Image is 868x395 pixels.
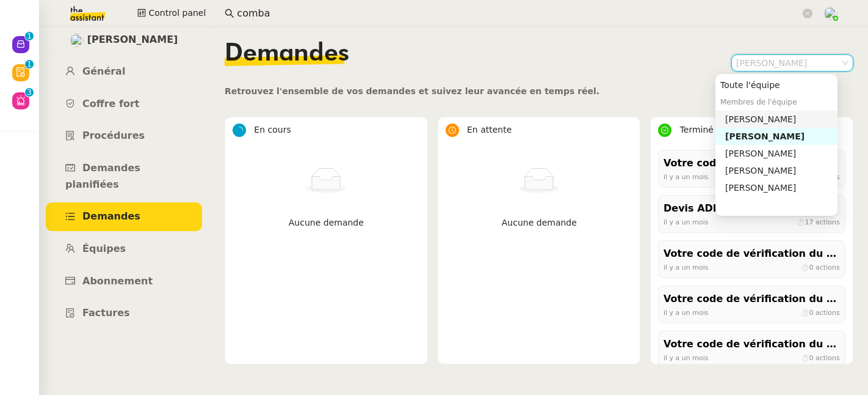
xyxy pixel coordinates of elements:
[664,336,840,353] div: Votre code de vérification du compte LSCO CONSULTING
[809,308,814,316] span: 0
[824,7,837,20] img: users%2FNTfmycKsCFdqp6LX6USf2FmuPJo2%2Favatar%2Fprofile-pic%20(1).png
[27,88,32,99] p: 3
[725,182,833,193] div: [PERSON_NAME]
[82,243,126,254] span: Équipes
[736,55,848,71] nz-select-item: Arthur Combalbert
[664,155,840,172] div: Votre code de vérification du compte LSCO CONSULTING
[664,308,709,316] span: il y a un mois
[148,6,206,20] span: Control panel
[27,32,32,43] p: 1
[25,88,34,97] nz-badge-sup: 3
[254,125,291,135] span: En cours
[715,128,837,145] nz-option-item: Arthur Combalbert
[809,353,814,361] span: 0
[664,201,840,217] div: Devis ADEO
[664,291,840,308] div: Votre code de vérification du compte LSCO CONSULTING
[809,263,814,271] span: 0
[725,165,833,176] div: [PERSON_NAME]
[715,111,837,128] nz-option-item: Laurent Combalbert
[46,57,202,86] a: Général
[715,76,837,94] nz-option-item: Toute l'équipe
[797,218,840,226] span: ⏱
[82,65,125,77] span: Général
[664,246,840,262] div: Votre code de vérification du compte LSCO CONSULTING
[816,353,840,361] span: actions
[816,172,840,180] span: actions
[720,79,833,90] div: Toute l'équipe
[65,162,140,190] span: Demandes planifiées
[467,125,512,135] span: En attente
[725,114,833,125] div: [PERSON_NAME]
[715,145,837,162] nz-option-item: Julie Riffault
[130,5,213,22] button: Control panel
[82,275,153,287] span: Abonnement
[46,90,202,119] a: Coffre fort
[25,60,34,68] nz-badge-sup: 1
[664,218,709,226] span: il y a un mois
[725,131,833,142] div: [PERSON_NAME]
[237,6,800,22] input: Rechercher
[450,216,628,230] p: Aucune demande
[46,154,202,199] a: Demandes planifiées
[225,86,599,96] span: Retrouvez l'ensemble de vos demandes et suivez leur avancée en temps réel.
[801,263,840,271] span: ⏱
[715,162,837,179] nz-option-item: Adeline Thomas
[801,172,840,180] span: ⏱
[680,125,714,135] span: Terminé
[664,263,709,271] span: il y a un mois
[82,307,130,319] span: Factures
[816,263,840,271] span: actions
[715,179,837,196] nz-option-item: Stéphanie Furtos Combarlbert
[664,353,709,361] span: il y a un mois
[25,32,34,40] nz-badge-sup: 1
[46,122,202,150] a: Procédures
[715,94,837,111] nz-option-item-group: Membres de l'équipe
[801,353,840,361] span: ⏱
[82,98,140,109] span: Coffre fort
[237,216,415,230] p: Aucune demande
[664,172,709,180] span: il y a un mois
[46,235,202,264] a: Équipes
[816,218,840,226] span: actions
[82,130,145,141] span: Procédures
[82,210,140,222] span: Demandes
[87,32,178,48] span: [PERSON_NAME]
[725,148,833,159] div: [PERSON_NAME]
[801,308,840,316] span: ⏱
[27,60,32,71] p: 1
[46,202,202,231] a: Demandes
[816,308,840,316] span: actions
[805,218,814,226] span: 17
[70,34,84,47] img: users%2FIKLoSdUYpqO3VKtFvClzsOpK4zo1%2Favatar%2Faf06e90d-ec00-4204-b74c-a0e221b745fa
[46,267,202,296] a: Abonnement
[225,42,349,66] span: Demandes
